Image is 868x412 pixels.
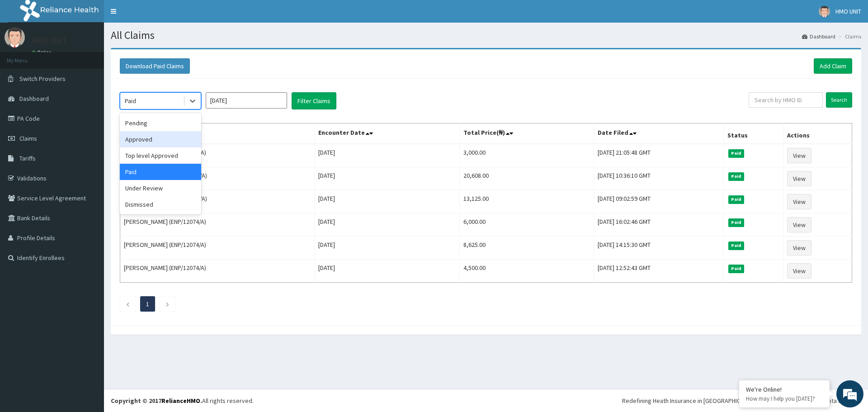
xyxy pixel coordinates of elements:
[728,172,745,180] span: Paid
[787,240,811,256] a: View
[17,45,37,68] img: d_794563401_company_1708531726252_794563401
[120,180,201,196] div: Under Review
[746,385,823,393] div: We're Online!
[728,265,745,273] span: Paid
[728,195,745,204] span: Paid
[5,27,25,47] img: User Image
[47,51,152,62] div: Chat with us now
[32,49,53,56] a: Online
[19,134,37,142] span: Claims
[826,92,852,108] input: Search
[594,144,723,167] td: [DATE] 21:05:48 GMT
[459,237,594,260] td: 8,625.00
[120,123,315,144] th: Name
[165,300,170,308] a: Next page
[459,167,594,190] td: 20,608.00
[787,171,811,186] a: View
[120,115,201,131] div: Pending
[594,190,723,213] td: [DATE] 09:02:59 GMT
[819,6,830,17] img: User Image
[120,196,201,213] div: Dismissed
[459,144,594,167] td: 3,000.00
[728,242,745,250] span: Paid
[314,260,459,283] td: [DATE]
[749,92,823,108] input: Search by HMO ID
[314,144,459,167] td: [DATE]
[161,397,200,405] a: RelianceHMO
[814,58,852,74] a: Add Claim
[728,218,745,227] span: Paid
[836,33,861,40] li: Claims
[787,194,811,209] a: View
[146,300,149,308] a: Page 1 is your current page
[32,37,67,45] p: HMO UNIT
[19,75,66,83] span: Switch Providers
[459,260,594,283] td: 4,500.00
[594,123,723,144] th: Date Filed
[120,147,201,164] div: Top level Approved
[148,5,170,26] div: Minimize live chat window
[594,237,723,260] td: [DATE] 14:15:30 GMT
[835,7,861,15] span: HMO UNIT
[314,213,459,237] td: [DATE]
[594,213,723,237] td: [DATE] 16:02:46 GMT
[783,123,852,144] th: Actions
[723,123,783,144] th: Status
[787,148,811,163] a: View
[459,123,594,144] th: Total Price(₦)
[120,213,315,237] td: [PERSON_NAME] (ENP/12074/A)
[120,164,201,180] div: Paid
[120,167,315,190] td: [PERSON_NAME] (SZZ/10013/A)
[314,167,459,190] td: [DATE]
[206,92,287,109] input: Select Month and Year
[622,396,861,405] div: Redefining Heath Insurance in [GEOGRAPHIC_DATA] using Telemedicine and Data Science!
[120,190,315,213] td: [PERSON_NAME] (SZZ/10013/A)
[314,190,459,213] td: [DATE]
[787,217,811,232] a: View
[746,395,823,403] p: How may I help you today?
[111,397,202,405] strong: Copyright © 2017 .
[120,237,315,260] td: [PERSON_NAME] (ENP/12074/A)
[104,389,868,412] footer: All rights reserved.
[314,123,459,144] th: Encounter Date
[120,144,315,167] td: [PERSON_NAME] (ENP/12074/A)
[594,260,723,283] td: [DATE] 12:52:43 GMT
[314,237,459,260] td: [DATE]
[19,95,49,103] span: Dashboard
[459,190,594,213] td: 13,125.00
[52,114,125,205] span: We're online!
[459,213,594,237] td: 6,000.00
[19,154,36,162] span: Tariffs
[120,58,190,74] button: Download Paid Claims
[111,29,861,41] h1: All Claims
[120,131,201,147] div: Approved
[120,260,315,283] td: [PERSON_NAME] (ENP/12074/A)
[5,247,172,279] textarea: Type your message and hit 'Enter'
[728,149,745,157] span: Paid
[292,92,336,109] button: Filter Claims
[787,263,811,279] a: View
[594,167,723,190] td: [DATE] 10:36:10 GMT
[125,96,136,105] div: Paid
[802,33,835,40] a: Dashboard
[126,300,130,308] a: Previous page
